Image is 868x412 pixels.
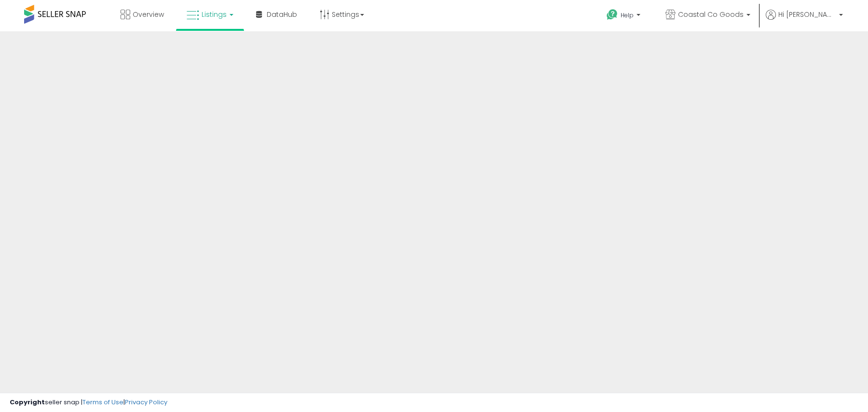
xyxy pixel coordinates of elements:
[778,10,836,19] span: Hi [PERSON_NAME]
[10,398,45,407] strong: Copyright
[10,398,167,407] div: seller snap | |
[678,10,744,19] span: Coastal Co Goods
[267,10,297,19] span: DataHub
[202,10,227,19] span: Listings
[606,9,618,21] i: Get Help
[766,10,843,31] a: Hi [PERSON_NAME]
[82,398,123,407] a: Terms of Use
[621,11,634,19] span: Help
[133,10,164,19] span: Overview
[599,1,650,31] a: Help
[125,398,167,407] a: Privacy Policy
